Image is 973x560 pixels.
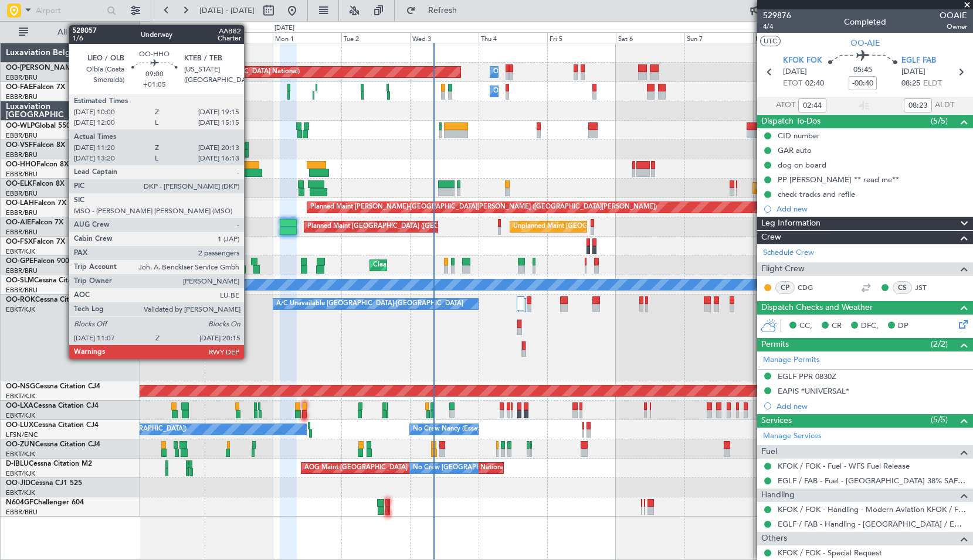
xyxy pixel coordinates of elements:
a: OO-ZUNCessna Citation CJ4 [6,441,100,448]
div: PP [PERSON_NAME] ** read me** [778,175,899,185]
span: Flight Crew [761,262,805,276]
a: OO-WLPGlobal 5500 [6,122,74,129]
span: EGLF FAB [901,55,936,67]
span: 05:45 [853,64,872,76]
span: CR [832,320,842,332]
a: OO-LXACessna Citation CJ4 [6,402,99,409]
a: EBBR/BRU [6,189,38,198]
a: OO-VSFFalcon 8X [6,142,65,149]
span: DFC, [861,320,879,332]
div: Owner Melsbroek Air Base [493,63,573,81]
a: OO-NSGCessna Citation CJ4 [6,383,100,390]
span: OO-[PERSON_NAME] [6,64,77,71]
span: N604GF [6,499,33,506]
span: KFOK FOK [783,55,822,67]
div: CS [893,281,912,294]
span: (5/5) [931,115,948,127]
span: DP [898,320,908,332]
div: dog on board [778,160,826,170]
a: EGLF / FAB - Handling - [GEOGRAPHIC_DATA] / EGLF / FAB [778,519,967,529]
a: OO-AIEFalcon 7X [6,219,63,226]
span: [DATE] [901,66,925,78]
button: Refresh [401,1,471,20]
a: OO-GPEFalcon 900EX EASy II [6,258,103,265]
span: OO-ROK [6,296,35,303]
span: Refresh [418,6,467,15]
span: OO-LUX [6,422,33,429]
span: OO-WLP [6,122,35,129]
span: OO-SLM [6,277,34,284]
a: OO-[PERSON_NAME]Falcon 7X [6,64,110,71]
span: OO-AIE [850,37,880,49]
span: (2/2) [931,338,948,350]
div: Sat 6 [616,32,684,43]
a: OO-FAEFalcon 7X [6,84,65,91]
span: OO-VSF [6,142,33,149]
a: CDG [798,282,824,293]
div: Sat 30 [136,32,205,43]
span: OOAIE [940,9,967,22]
a: OO-JIDCessna CJ1 525 [6,480,82,487]
a: EBKT/KJK [6,489,35,497]
div: CID number [778,131,820,141]
a: OO-HHOFalcon 8X [6,161,69,168]
div: Sun 7 [684,32,753,43]
span: OO-JID [6,480,30,487]
div: Thu 4 [479,32,547,43]
div: A/C Unavailable [GEOGRAPHIC_DATA]-[GEOGRAPHIC_DATA] [276,295,463,313]
a: Manage Services [763,431,822,442]
span: 08:25 [901,78,920,90]
a: OO-SLMCessna Citation XLS [6,277,99,284]
div: Mon 8 [753,32,822,43]
a: EBBR/BRU [6,508,38,517]
span: OO-HHO [6,161,36,168]
span: ELDT [923,78,942,90]
span: Fuel [761,445,777,459]
a: KFOK / FOK - Handling - Modern Aviation KFOK / FOK [778,504,967,514]
div: CP [775,281,795,294]
div: Mon 1 [273,32,341,43]
span: Dispatch To-Dos [761,115,821,128]
div: Planned Maint Kortrijk-[GEOGRAPHIC_DATA] [756,179,893,197]
span: OO-AIE [6,219,31,226]
a: OO-LUXCessna Citation CJ4 [6,422,99,429]
div: No Crew Nancy (Essey) [413,421,483,438]
a: EBKT/KJK [6,247,35,256]
span: OO-ZUN [6,441,35,448]
div: GAR auto [778,145,812,155]
a: N604GFChallenger 604 [6,499,84,506]
span: All Aircraft [30,28,124,36]
a: EBBR/BRU [6,131,38,140]
div: Unplanned Maint [GEOGRAPHIC_DATA] ([GEOGRAPHIC_DATA] National) [513,218,734,235]
span: OO-NSG [6,383,35,390]
span: CC, [799,320,812,332]
div: [DATE] [142,23,162,33]
span: Leg Information [761,217,821,230]
a: OO-FSXFalcon 7X [6,238,65,245]
a: OO-ROKCessna Citation CJ4 [6,296,100,303]
a: OO-ELKFalcon 8X [6,180,65,187]
div: EAPIS *UNIVERSAL* [778,386,849,396]
div: Completed [844,16,886,28]
span: OO-FAE [6,84,33,91]
span: Owner [940,22,967,32]
span: Services [761,414,792,428]
div: Fri 5 [547,32,616,43]
a: LFSN/ENC [6,431,38,439]
div: Wed 3 [410,32,479,43]
input: Airport [36,2,103,19]
span: Handling [761,489,795,502]
a: KFOK / FOK - Fuel - WFS Fuel Release [778,461,910,471]
span: [DATE] - [DATE] [199,5,255,16]
a: EBBR/BRU [6,73,38,82]
a: OO-LAHFalcon 7X [6,200,66,207]
a: JST [915,282,941,293]
button: UTC [760,36,781,46]
div: Owner Melsbroek Air Base [493,83,573,100]
span: [DATE] [783,66,807,78]
div: Tue 2 [341,32,410,43]
span: (5/5) [931,414,948,426]
span: 529876 [763,9,791,22]
div: Planned Maint [GEOGRAPHIC_DATA] ([GEOGRAPHIC_DATA] National) [87,63,300,81]
a: D-IBLUCessna Citation M2 [6,460,92,467]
